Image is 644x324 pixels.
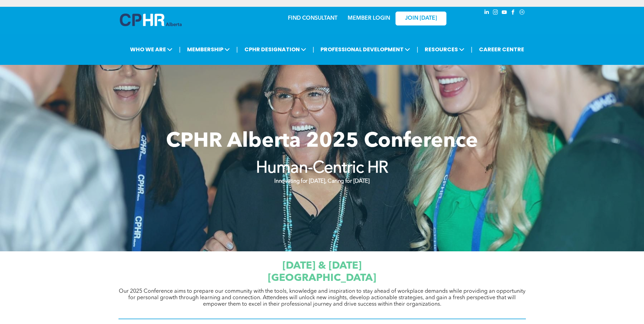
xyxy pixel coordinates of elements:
span: CPHR Alberta 2025 Conference [166,131,478,152]
li: | [417,42,418,56]
span: CPHR DESIGNATION [242,43,308,56]
a: CAREER CENTRE [477,43,526,56]
img: A blue and white logo for cp alberta [120,14,182,26]
li: | [179,42,181,56]
strong: Innovating for [DATE], Caring for [DATE] [274,179,369,184]
a: youtube [501,8,508,18]
a: linkedin [483,8,491,18]
span: Our 2025 Conference aims to prepare our community with the tools, knowledge and inspiration to st... [119,289,526,307]
a: MEMBER LOGIN [348,16,390,21]
a: facebook [510,8,517,18]
li: | [471,42,473,56]
span: WHO WE ARE [128,43,174,56]
span: PROFESSIONAL DEVELOPMENT [318,43,412,56]
span: [GEOGRAPHIC_DATA] [268,273,376,283]
span: JOIN [DATE] [405,15,437,22]
a: instagram [492,8,499,18]
a: Social network [518,8,526,18]
li: | [313,42,314,56]
a: FIND CONSULTANT [288,16,337,21]
span: [DATE] & [DATE] [282,261,362,271]
span: RESOURCES [423,43,466,56]
strong: Human-Centric HR [256,160,388,177]
li: | [236,42,238,56]
a: JOIN [DATE] [395,12,446,25]
span: MEMBERSHIP [185,43,232,56]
